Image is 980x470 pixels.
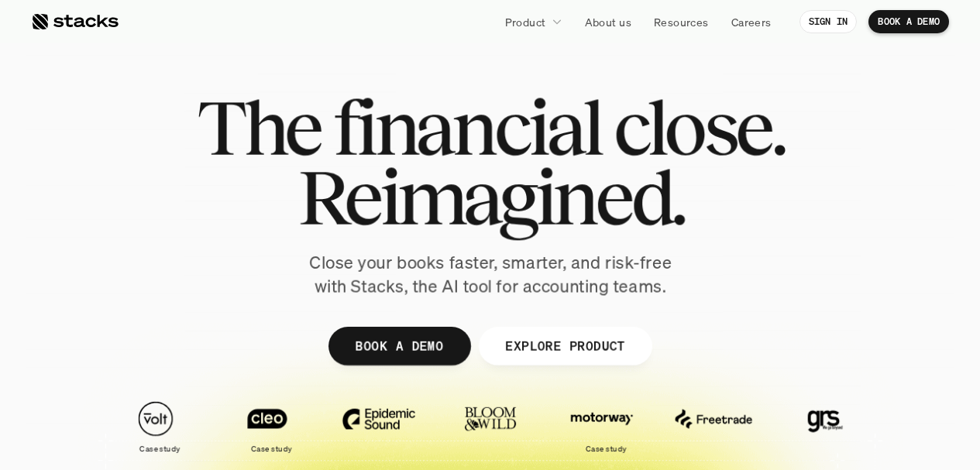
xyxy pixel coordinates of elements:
a: Case study [108,393,204,461]
a: Case study [554,393,650,461]
a: SIGN IN [799,10,858,33]
span: Reimagined. [297,163,683,232]
h2: Case study [251,444,292,454]
h2: Case study [586,444,627,454]
a: Resources [645,8,718,36]
span: close. [614,93,784,163]
p: EXPLORE PRODUCT [505,334,625,357]
p: SIGN IN [809,16,848,27]
h2: Case study [139,444,181,454]
a: BOOK A DEMO [328,327,470,365]
a: Careers [722,8,781,36]
p: Close your books faster, smarter, and risk-free with Stacks, the AI tool for accounting teams. [297,251,684,299]
a: EXPLORE PRODUCT [478,327,652,365]
span: financial [333,93,600,163]
p: Product [505,14,546,30]
span: The [197,93,320,163]
a: BOOK A DEMO [868,10,949,33]
a: Case study [219,393,315,461]
p: Careers [731,14,772,30]
a: About us [576,8,641,36]
p: BOOK A DEMO [355,334,443,357]
p: Resources [654,14,709,30]
p: About us [585,14,631,30]
p: BOOK A DEMO [878,16,940,27]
